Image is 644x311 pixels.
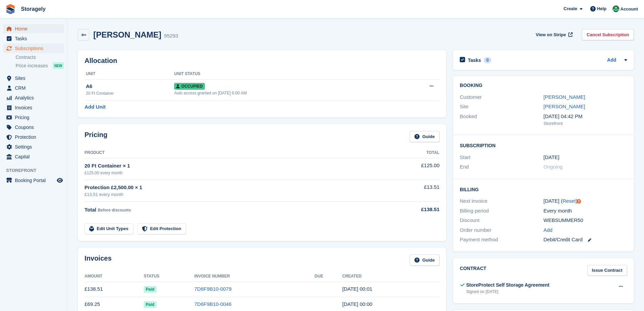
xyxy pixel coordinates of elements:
[460,217,543,224] div: Discount
[484,57,492,63] div: 0
[15,73,55,83] span: Sites
[174,90,396,96] div: Auto access granted on [DATE] 6:00 AM
[3,132,64,142] a: menu
[93,30,161,39] h2: [PERSON_NAME]
[460,103,543,111] div: Site
[194,271,315,282] th: Invoice Number
[460,142,627,149] h2: Subscription
[85,191,385,198] div: £13.51 every month
[144,301,156,308] span: Paid
[15,176,55,185] span: Booking Portal
[544,207,627,215] div: Every month
[460,83,627,88] h2: Booking
[15,103,55,112] span: Invoices
[53,62,64,69] div: NEW
[3,73,64,83] a: menu
[544,217,627,224] div: WEBSUMMER50
[544,104,585,109] a: [PERSON_NAME]
[85,131,108,142] h2: Pricing
[460,197,543,205] div: Next invoice
[15,34,55,43] span: Tasks
[460,154,543,161] div: Start
[607,57,616,64] a: Add
[3,24,64,34] a: menu
[174,69,396,80] th: Unit Status
[85,170,385,176] div: £125.00 every month
[85,57,439,65] h2: Allocation
[85,207,96,213] span: Total
[16,62,64,69] a: Price increases NEW
[613,5,619,12] img: Notifications
[5,4,16,14] img: stora-icon-8386f47178a22dfd0bd8f6a31ec36ba5ce8667c1dd55bd0f319d3a0aa187defe.svg
[3,113,64,122] a: menu
[466,282,549,289] div: StoreProtect Self Storage Agreement
[544,94,585,100] a: [PERSON_NAME]
[3,83,64,93] a: menu
[460,236,543,244] div: Payment method
[15,142,55,152] span: Settings
[15,93,55,103] span: Analytics
[460,93,543,101] div: Customer
[544,197,627,205] div: [DATE] ( )
[85,148,385,158] th: Product
[385,180,439,202] td: £13.51
[3,176,64,185] a: menu
[620,6,638,13] span: Account
[544,164,563,170] span: Ongoing
[468,57,481,63] h2: Tasks
[3,44,64,53] a: menu
[385,158,439,179] td: £125.00
[85,223,133,235] a: Edit Unit Types
[460,207,543,215] div: Billing period
[15,44,55,53] span: Subscriptions
[137,223,186,235] a: Edit Protection
[6,167,67,174] span: Storefront
[194,286,232,292] a: 7D6F9B10-0079
[144,271,194,282] th: Status
[385,206,439,214] div: £138.51
[15,83,55,93] span: CRM
[85,282,144,297] td: £138.51
[85,69,174,80] th: Unit
[85,103,105,111] a: Add Unit
[385,148,439,158] th: Total
[194,301,232,307] a: 7D6F9B10-0046
[544,236,627,244] div: Debit/Credit Card
[544,120,627,127] div: Storefront
[18,3,48,15] a: Storagely
[15,152,55,161] span: Capital
[3,93,64,103] a: menu
[544,226,553,234] a: Add
[16,54,64,61] a: Contracts
[56,176,64,184] a: Preview store
[86,83,174,90] div: A6
[3,34,64,43] a: menu
[342,301,372,307] time: 2025-08-20 23:00:21 UTC
[85,254,112,266] h2: Invoices
[315,271,342,282] th: Due
[15,123,55,132] span: Coupons
[587,265,627,276] a: Issue Contract
[410,254,439,266] a: Guide
[3,123,64,132] a: menu
[85,271,144,282] th: Amount
[342,286,372,292] time: 2025-09-20 23:01:24 UTC
[86,90,174,96] div: 20 Ft Container
[164,32,178,40] div: 95293
[3,103,64,112] a: menu
[466,289,549,295] div: Signed on [DATE]
[98,208,131,213] span: Before discounts
[15,24,55,34] span: Home
[576,198,582,204] div: Tooltip anchor
[460,226,543,234] div: Order number
[563,198,576,204] a: Reset
[544,154,559,161] time: 2025-07-20 23:00:00 UTC
[15,132,55,142] span: Protection
[85,184,385,192] div: Protection £2,500.00 × 1
[16,63,48,69] span: Price increases
[533,29,574,40] a: View on Stripe
[460,163,543,171] div: End
[15,113,55,122] span: Pricing
[85,162,385,170] div: 20 Ft Container × 1
[582,29,634,40] a: Cancel Subscription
